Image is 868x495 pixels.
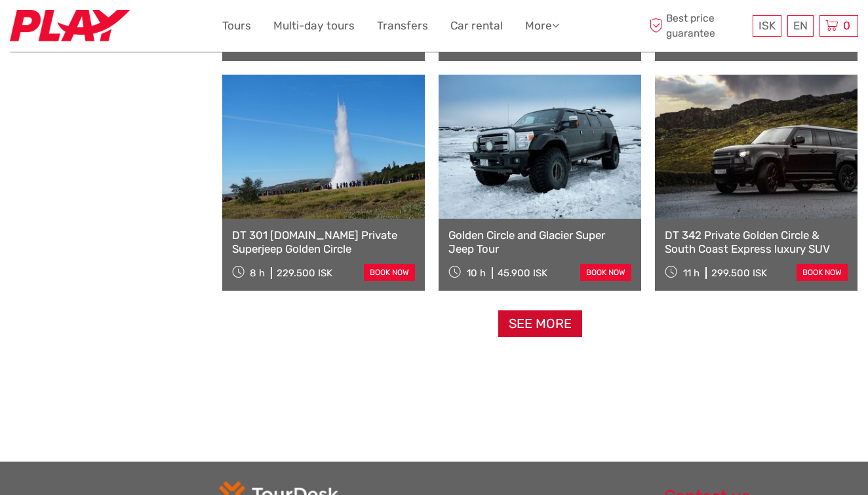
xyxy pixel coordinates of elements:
span: 0 [841,19,852,32]
div: 45.900 ISK [498,267,547,279]
a: More [525,16,559,35]
span: 11 h [683,267,700,279]
a: See more [498,310,582,337]
img: Fly Play [10,10,130,42]
div: EN [787,15,814,37]
a: Car rental [450,16,503,35]
span: ISK [759,19,776,32]
a: Multi-day tours [273,16,355,35]
span: 8 h [250,267,265,279]
span: 10 h [467,267,486,279]
a: Tours [222,16,251,35]
button: Open LiveChat chat widget [151,20,167,36]
div: 299.500 ISK [711,267,767,279]
a: Golden Circle and Glacier Super Jeep Tour [448,229,631,255]
a: DT 342 Private Golden Circle & South Coast Express luxury SUV [665,229,848,255]
p: We're away right now. Please check back later! [18,23,148,33]
div: 229.500 ISK [277,267,332,279]
a: book now [580,264,631,281]
a: DT 301 [DOMAIN_NAME] Private Superjeep Golden Circle [232,229,415,255]
a: book now [797,264,848,281]
a: Transfers [377,16,428,35]
span: Best price guarantee [646,11,750,40]
a: book now [364,264,415,281]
